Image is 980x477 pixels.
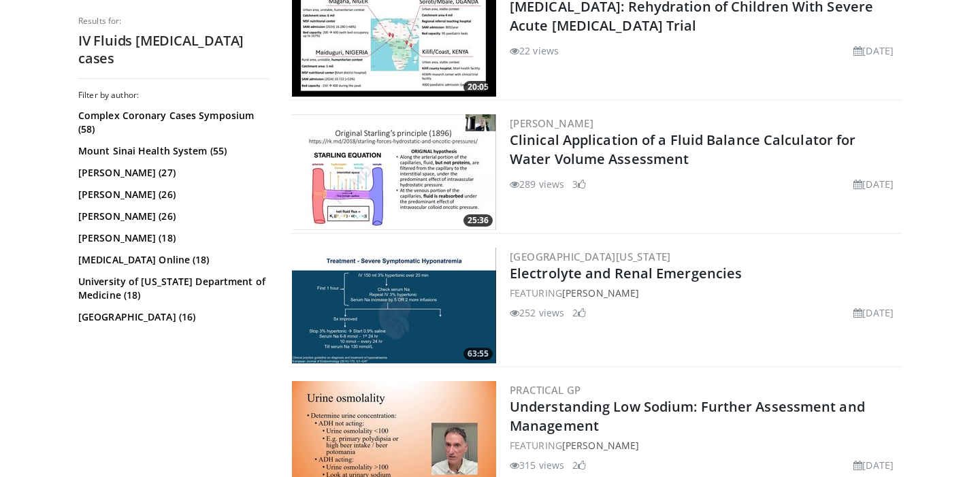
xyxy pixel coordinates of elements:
span: 25:36 [463,214,493,227]
a: 63:55 [292,248,496,363]
a: [PERSON_NAME] [562,439,639,452]
a: [GEOGRAPHIC_DATA] (16) [78,310,265,324]
a: [PERSON_NAME] (26) [78,210,265,223]
a: Understanding Low Sodium: Further Assessment and Management [510,397,865,435]
li: [DATE] [853,44,894,58]
span: 20:05 [463,81,493,93]
li: [DATE] [853,458,894,472]
a: Electrolyte and Renal Emergencies [510,264,742,282]
li: 2 [572,306,586,320]
a: Mount Sinai Health System (55) [78,144,265,158]
a: [PERSON_NAME] [562,286,639,299]
li: 289 views [510,177,564,191]
a: [GEOGRAPHIC_DATA][US_STATE] [510,250,671,263]
h3: Filter by author: [78,90,269,101]
li: 252 views [510,306,564,320]
a: University of [US_STATE] Department of Medicine (18) [78,275,265,302]
img: 37d82524-0a18-4da4-aa98-59b51a6c8f2b.300x170_q85_crop-smart_upscale.jpg [292,114,496,230]
p: Results for: [78,16,269,27]
a: [PERSON_NAME] (27) [78,166,265,180]
a: [PERSON_NAME] (18) [78,231,265,245]
a: [PERSON_NAME] [510,116,593,130]
a: Complex Coronary Cases Symposium (58) [78,109,265,136]
a: [MEDICAL_DATA] Online (18) [78,253,265,267]
div: FEATURING [510,286,899,300]
a: Practical GP [510,383,581,397]
li: [DATE] [853,177,894,191]
li: 2 [572,458,586,472]
li: 315 views [510,458,564,472]
li: 22 views [510,44,559,58]
h2: IV Fluids [MEDICAL_DATA] cases [78,32,269,67]
li: 3 [572,177,586,191]
div: FEATURING [510,438,899,453]
a: [PERSON_NAME] (26) [78,188,265,201]
li: [DATE] [853,306,894,320]
span: 63:55 [463,348,493,360]
a: 25:36 [292,114,496,230]
a: Clinical Application of a Fluid Balance Calculator for Water Volume Assessment [510,131,855,168]
img: 6d0b39b6-3722-400f-a368-8c17cbb16479.300x170_q85_crop-smart_upscale.jpg [292,248,496,363]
